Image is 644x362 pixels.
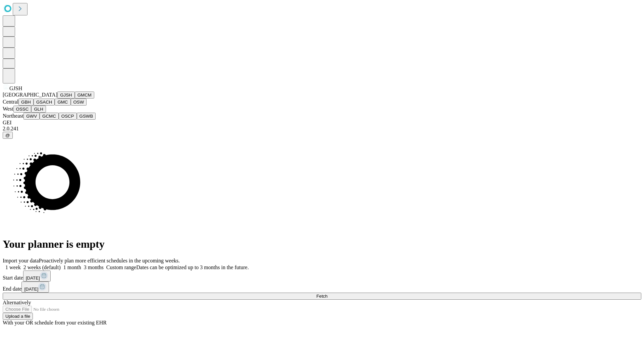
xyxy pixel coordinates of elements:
[136,264,249,270] span: Dates can be optimized up to 3 months in the future.
[40,113,59,120] button: GCMC
[18,99,34,106] button: GBH
[26,276,40,281] span: [DATE]
[77,113,96,120] button: GSWB
[59,113,77,120] button: OSCP
[23,264,61,270] span: 2 weeks (default)
[3,132,13,139] button: @
[23,113,40,120] button: GWV
[5,264,21,270] span: 1 week
[34,99,55,106] button: GSACH
[21,282,49,293] button: [DATE]
[3,99,18,105] span: Central
[9,85,22,91] span: GJSH
[3,313,33,320] button: Upload a file
[57,92,75,99] button: GJSH
[3,126,641,132] div: 2.0.241
[3,113,23,119] span: Northeast
[3,270,641,282] div: Start date
[3,320,107,325] span: With your OR schedule from your existing EHR
[3,92,57,98] span: [GEOGRAPHIC_DATA]
[23,270,51,282] button: [DATE]
[3,106,13,112] span: West
[3,238,641,250] h1: Your planner is empty
[84,264,104,270] span: 3 months
[55,99,70,106] button: GMC
[106,264,136,270] span: Custom range
[3,282,641,293] div: End date
[24,287,38,292] span: [DATE]
[316,294,327,299] span: Fetch
[3,293,641,300] button: Fetch
[3,120,641,126] div: GEI
[71,99,87,106] button: OSW
[13,106,32,113] button: OSSC
[63,264,81,270] span: 1 month
[3,258,39,263] span: Import your data
[31,106,46,113] button: GLH
[5,133,10,138] span: @
[75,92,94,99] button: GMCM
[39,258,180,263] span: Proactively plan more efficient schedules in the upcoming weeks.
[3,300,31,305] span: Alternatively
